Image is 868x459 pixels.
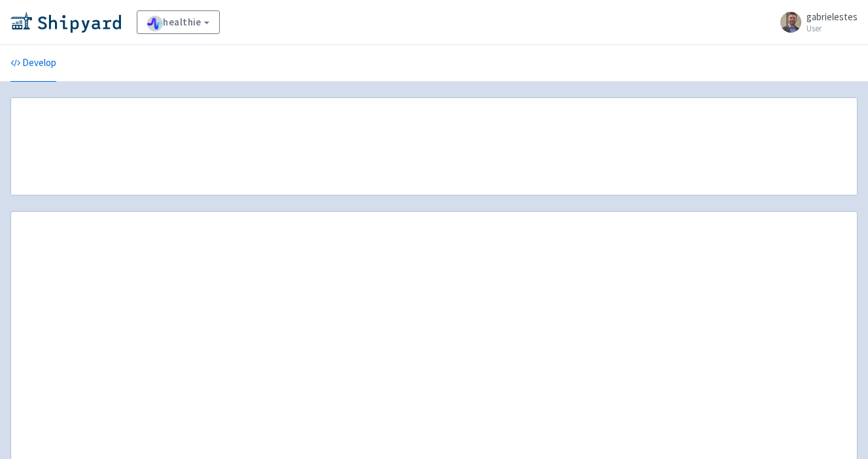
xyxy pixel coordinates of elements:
[773,12,858,33] a: gabrielestes User
[10,12,121,33] img: Shipyard logo
[10,45,56,82] a: Develop
[137,10,220,34] a: healthie
[807,24,858,33] small: User
[807,10,858,23] span: gabrielestes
